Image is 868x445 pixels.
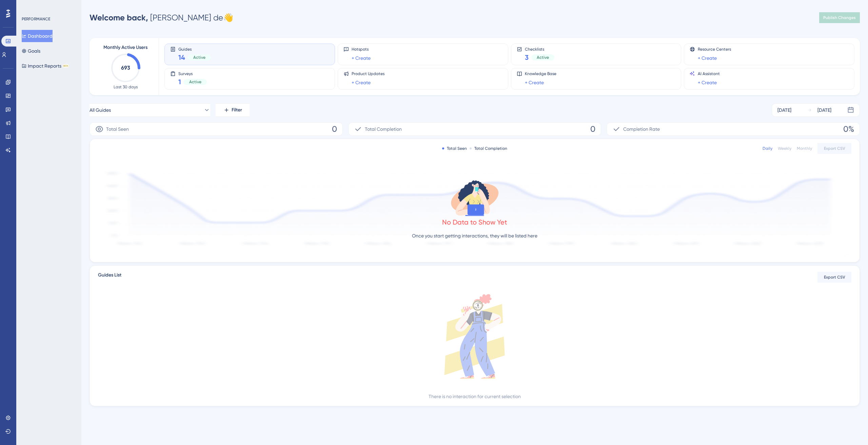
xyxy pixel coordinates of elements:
button: Impact ReportsBETA [22,60,69,72]
div: [DATE] [817,106,831,114]
div: Monthly [797,146,812,151]
div: Total Completion [470,146,507,151]
a: + Create [352,78,371,87]
span: Surveys [178,71,207,76]
span: 0% [843,124,854,135]
span: Welcome back, [90,13,148,22]
span: Export CSV [824,274,845,280]
div: Daily [763,146,772,151]
span: Total Completion [365,125,402,133]
button: Publish Changes [819,12,860,23]
button: Dashboard [22,30,53,42]
span: Total Seen [106,125,129,133]
span: Checklists [525,47,554,51]
span: Publish Changes [823,15,856,20]
div: No Data to Show Yet [442,217,507,227]
a: + Create [352,54,371,62]
span: Resource Centers [698,47,731,52]
span: Hotspots [352,47,371,52]
span: Knowledge Base [525,71,556,76]
span: 0 [332,124,337,135]
div: PERFORMANCE [22,16,50,22]
span: Active [189,79,201,85]
span: 1 [178,77,181,87]
button: All Guides [90,103,210,117]
p: Once you start getting interactions, they will be listed here [412,232,537,240]
span: AI Assistant [698,71,720,76]
span: Guides List [98,271,121,283]
div: BETA [63,64,69,68]
span: 14 [178,53,185,62]
span: Active [193,55,205,60]
span: Active [537,55,549,60]
span: Export CSV [824,146,845,151]
span: Product Updates [352,71,384,76]
span: All Guides [90,106,111,114]
div: [PERSON_NAME] de 👋 [90,12,233,23]
span: Monthly Active Users [103,43,147,52]
span: Last 30 days [114,84,138,90]
div: [DATE] [777,106,791,114]
button: Export CSV [817,272,851,283]
span: Filter [232,106,242,114]
span: Completion Rate [623,125,660,133]
a: + Create [698,78,717,87]
span: 3 [525,53,529,62]
div: There is no interaction for current selection [429,392,521,400]
div: Weekly [778,146,791,151]
a: + Create [525,78,544,87]
button: Goals [22,45,40,57]
button: Export CSV [817,143,851,154]
div: Total Seen [442,146,467,151]
a: + Create [698,54,717,62]
span: 0 [590,124,595,135]
span: Guides [178,47,211,51]
text: 693 [121,65,130,71]
button: Filter [216,103,250,117]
